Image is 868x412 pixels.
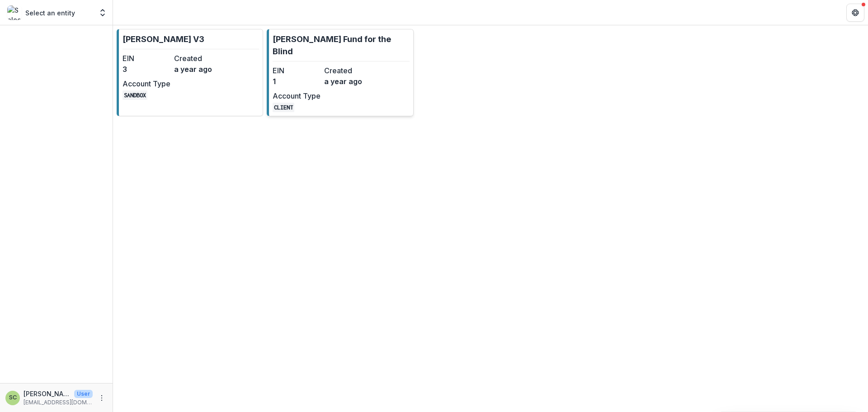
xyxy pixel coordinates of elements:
[273,103,294,112] code: CLIENT
[96,4,109,22] button: Open entity switcher
[273,65,321,76] dt: EIN
[123,64,170,75] dd: 3
[96,393,107,403] button: More
[123,90,147,100] code: SANDBOX
[123,78,170,89] dt: Account Type
[24,398,93,407] p: [EMAIL_ADDRESS][DOMAIN_NAME]
[273,76,321,87] dd: 1
[117,29,263,116] a: [PERSON_NAME] V3EIN3Createda year agoAccount TypeSANDBOX
[24,389,71,398] p: [PERSON_NAME]
[123,53,170,64] dt: EIN
[273,90,321,101] dt: Account Type
[267,29,413,116] a: [PERSON_NAME] Fund for the BlindEIN1Createda year agoAccount TypeCLIENT
[174,64,222,75] dd: a year ago
[324,65,372,76] dt: Created
[324,76,372,87] dd: a year ago
[25,8,75,18] p: Select an entity
[273,33,409,57] p: [PERSON_NAME] Fund for the Blind
[74,390,93,398] p: User
[9,395,17,401] div: Sandra Ching
[123,33,204,45] p: [PERSON_NAME] V3
[846,4,864,22] button: Get Help
[174,53,222,64] dt: Created
[7,5,22,20] img: Select an entity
